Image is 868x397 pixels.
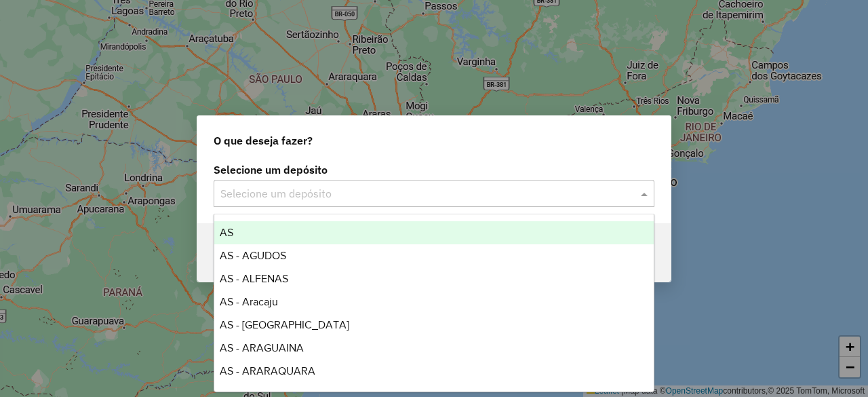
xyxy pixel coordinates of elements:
ng-dropdown-panel: Options list [214,214,654,392]
span: AS - ARARAQUARA [220,365,315,377]
span: AS - Aracaju [220,296,278,307]
span: O que deseja fazer? [214,132,313,149]
label: Selecione um depósito [214,162,654,178]
span: AS - [GEOGRAPHIC_DATA] [220,319,349,330]
span: AS [220,227,233,238]
span: AS - AGUDOS [220,250,286,261]
span: AS - ALFENAS [220,273,288,284]
span: AS - ARAGUAINA [220,342,304,354]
